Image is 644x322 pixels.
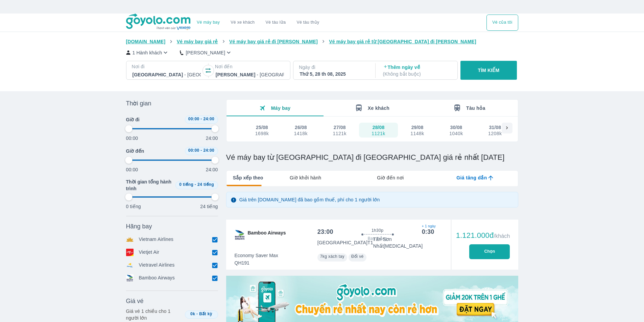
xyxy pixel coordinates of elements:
div: 25/08 [256,124,268,131]
span: Giờ đến nơi [377,174,404,181]
div: Thứ 5, 28 th 08, 2025 [300,71,368,77]
span: Giờ khởi hành [290,174,321,181]
div: 1.121.000đ [456,231,510,240]
span: 00:00 [188,117,199,121]
p: Nơi đến [215,63,285,70]
span: Bất kỳ [199,312,212,316]
p: 00:00 [126,135,138,142]
div: 1040k [449,131,463,136]
div: 27/08 [334,124,346,131]
p: Tân Sơn Nhất [MEDICAL_DATA] [373,236,434,249]
p: TÌM KIẾM [478,67,500,74]
span: - [200,148,202,153]
span: Vé máy bay giá rẻ đi [PERSON_NAME] [229,39,318,44]
span: Giá vé [126,297,144,305]
div: 28/08 [373,124,385,131]
h1: Vé máy bay từ [GEOGRAPHIC_DATA] đi [GEOGRAPHIC_DATA] giá rẻ nhất [DATE] [226,153,518,162]
div: 30/08 [450,124,462,131]
a: Vé máy bay [197,20,220,25]
span: - [195,182,196,187]
div: 1121k [372,131,385,136]
span: /khách [494,233,510,239]
span: 24:00 [203,117,214,121]
span: QH191 [235,259,278,266]
div: choose transportation mode [486,15,518,31]
span: Bamboo Airways [248,229,286,240]
span: Economy Saver Max [235,252,278,259]
span: 00:00 [188,148,199,153]
p: Vietravel Airlines [139,262,175,269]
p: [PERSON_NAME] [186,49,225,56]
p: Giá trên [DOMAIN_NAME] đã bao gồm thuế, phí cho 1 người lớn [239,196,380,203]
button: TÌM KIẾM [460,61,517,80]
button: Vé tàu thủy [291,15,325,31]
div: lab API tabs example [263,171,518,185]
span: 24 tiếng [197,182,214,187]
span: [DOMAIN_NAME] [126,39,166,44]
p: Giá vé 1 chiều cho 1 người lớn [126,308,182,321]
div: 26/08 [295,124,307,131]
a: Vé tàu lửa [260,15,291,31]
span: Thời gian [126,99,151,107]
img: logo [126,14,192,30]
span: Thời gian tổng hành trình [126,178,173,192]
div: 1208k [488,131,502,136]
span: Vé máy bay giá rẻ [177,39,218,44]
p: Vietjet Air [139,249,160,256]
span: Giá tăng dần [456,174,487,181]
a: Vé xe khách [231,20,255,25]
span: Sắp xếp theo [233,174,263,181]
p: 0 tiếng [126,203,141,210]
span: Xe khách [368,105,389,111]
span: Giờ đi [126,116,140,123]
p: 1 Hành khách [133,49,162,56]
span: Tàu hỏa [466,105,485,111]
div: 29/08 [411,124,424,131]
span: Máy bay [271,105,291,111]
span: Vé máy bay giá rẻ từ [GEOGRAPHIC_DATA] đi [PERSON_NAME] [329,39,476,44]
span: Giờ đến [126,148,144,154]
p: Nơi đi [132,63,201,70]
p: 24:00 [206,135,218,142]
span: 0 tiếng [179,182,193,187]
div: 0:30 [422,228,434,236]
span: + 1 ngày [422,224,434,229]
span: Hãng bay [126,222,152,230]
div: choose transportation mode [191,15,325,31]
button: Chọn [469,244,510,259]
span: 24:00 [203,148,214,153]
div: scrollable day and price [243,123,502,138]
p: 24:00 [206,166,218,173]
div: 1698k [255,131,269,136]
nav: breadcrumb [126,38,518,45]
span: - [200,117,202,121]
p: Bamboo Airways [139,274,175,282]
button: 1 Hành khách [126,49,169,56]
span: - [196,312,198,316]
p: 24 tiếng [200,203,218,210]
span: Đổi vé [351,254,364,259]
div: 31/08 [489,124,501,131]
div: 23:00 [317,228,333,236]
p: Thêm ngày về [383,64,451,77]
p: ( Không bắt buộc ) [383,71,451,77]
button: Vé của tôi [486,15,518,31]
div: 1121k [333,131,346,136]
span: 7kg xách tay [320,254,344,259]
p: [GEOGRAPHIC_DATA] T1 [317,239,373,246]
p: Vietnam Airlines [139,236,174,243]
span: 0k [190,312,195,316]
p: Ngày đi [299,64,368,71]
span: 1h30p [372,228,383,233]
div: 1418k [294,131,308,136]
button: [PERSON_NAME] [180,49,232,56]
img: QH [234,229,245,240]
div: 1148k [410,131,424,136]
p: 00:00 [126,166,138,173]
